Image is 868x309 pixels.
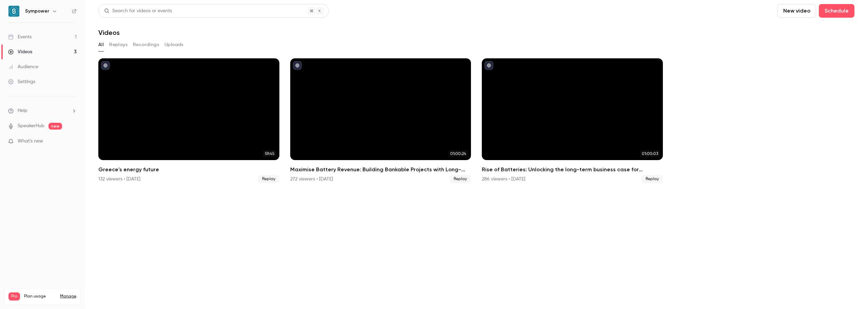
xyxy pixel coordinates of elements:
[290,166,471,174] h2: Maximise Battery Revenue: Building Bankable Projects with Long-Term ROI
[60,294,76,299] a: Manage
[98,58,854,183] ul: Videos
[98,58,279,183] li: Greece's energy future
[482,58,663,183] a: 01:00:03Rise of Batteries: Unlocking the long-term business case for [PERSON_NAME]286 viewers • [...
[450,175,471,183] span: Replay
[98,176,140,182] div: 132 viewers • [DATE]
[290,58,471,183] a: 01:00:24Maximise Battery Revenue: Building Bankable Projects with Long-Term ROI272 viewers • [DAT...
[133,39,159,50] button: Recordings
[8,292,20,301] span: Pro
[18,122,44,130] a: SpeakerHub
[98,4,854,305] section: Videos
[482,166,663,174] h2: Rise of Batteries: Unlocking the long-term business case for [PERSON_NAME]
[263,150,277,157] span: 59:45
[8,6,19,17] img: Sympower
[101,61,110,70] button: published
[25,8,49,15] h6: Sympower
[68,138,77,144] iframe: Noticeable Trigger
[24,294,56,299] span: Plan usage
[640,150,660,157] span: 01:00:03
[777,4,816,18] button: New video
[164,39,183,50] button: Uploads
[819,4,854,18] button: Schedule
[18,138,43,145] span: What's new
[98,58,279,183] a: 59:45Greece's energy future132 viewers • [DATE]Replay
[8,78,35,85] div: Settings
[482,176,525,182] div: 286 viewers • [DATE]
[98,28,120,37] h1: Videos
[485,61,493,70] button: published
[18,107,27,114] span: Help
[48,123,62,130] span: new
[448,150,468,157] span: 01:00:24
[642,175,663,183] span: Replay
[8,107,77,114] li: help-dropdown-opener
[109,39,127,50] button: Replays
[8,34,32,40] div: Events
[482,58,663,183] li: Rise of Batteries: Unlocking the long-term business case for BESS
[98,39,104,50] button: All
[8,63,38,70] div: Audience
[104,7,172,15] div: Search for videos or events
[258,175,279,183] span: Replay
[293,61,302,70] button: published
[8,49,32,55] div: Videos
[290,176,333,182] div: 272 viewers • [DATE]
[98,166,279,174] h2: Greece's energy future
[290,58,471,183] li: Maximise Battery Revenue: Building Bankable Projects with Long-Term ROI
